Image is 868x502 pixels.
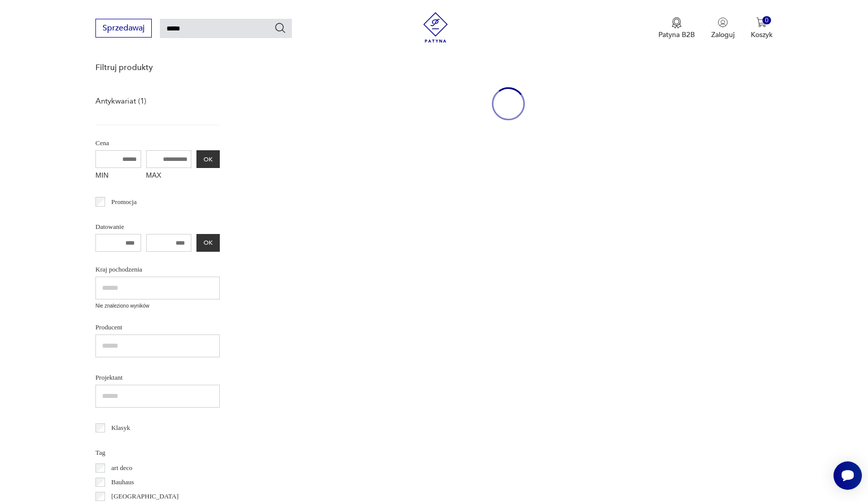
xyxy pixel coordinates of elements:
[420,12,451,43] img: Patyna - sklep z meblami i dekoracjami vintage
[751,17,773,40] button: 0Koszyk
[95,25,152,32] a: Sprzedawaj
[718,17,728,27] img: Ikonka użytkownika
[111,422,130,433] p: Klasyk
[196,234,220,252] button: OK
[711,17,735,40] button: Zaloguj
[492,57,525,151] div: oval-loading
[751,30,773,40] p: Koszyk
[658,17,695,40] a: Ikona medaluPatyna B2B
[95,138,220,149] p: Cena
[95,221,220,232] p: Datowanie
[95,168,141,184] label: MIN
[111,196,137,208] p: Promocja
[95,94,146,108] a: Antykwariat (1)
[146,168,192,184] label: MAX
[833,461,862,490] iframe: Smartsupp widget button
[95,62,220,73] p: Filtruj produkty
[274,22,286,34] button: Szukaj
[756,17,766,27] img: Ikona koszyka
[95,447,220,458] p: Tag
[658,30,695,40] p: Patyna B2B
[111,462,132,474] p: art deco
[658,17,695,40] button: Patyna B2B
[111,491,179,502] p: [GEOGRAPHIC_DATA]
[95,372,220,383] p: Projektant
[711,30,735,40] p: Zaloguj
[95,302,220,310] p: Nie znaleziono wyników
[111,477,134,488] p: Bauhaus
[672,17,682,28] img: Ikona medalu
[95,19,152,38] button: Sprzedawaj
[95,264,220,275] p: Kraj pochodzenia
[762,16,771,25] div: 0
[95,322,220,333] p: Producent
[196,150,220,168] button: OK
